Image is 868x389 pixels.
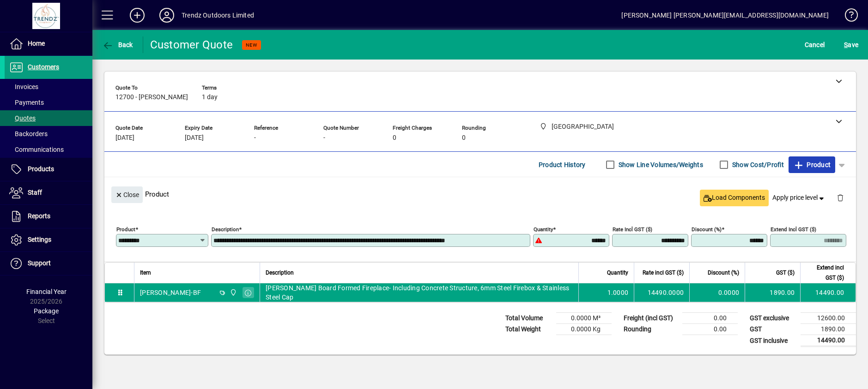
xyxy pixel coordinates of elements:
span: Customers [28,63,59,71]
span: Extend incl GST ($) [806,263,844,283]
button: Product History [535,156,589,173]
span: Rate incl GST ($) [643,268,684,278]
mat-label: Extend incl GST ($) [771,226,816,233]
span: Item [140,268,151,278]
span: Payments [9,99,44,106]
td: 1890.00 [801,324,856,335]
td: Total Volume [501,313,556,324]
span: [DATE] [185,134,204,142]
a: Settings [5,228,92,251]
a: Communications [5,142,92,157]
td: 0.0000 Kg [556,324,612,335]
span: 0 [462,134,466,142]
span: [DATE] [115,134,134,142]
a: Knowledge Base [838,2,856,32]
td: 0.00 [682,313,738,324]
td: GST exclusive [745,313,801,324]
td: Total Weight [501,324,556,335]
a: Backorders [5,126,92,142]
button: Profile [152,7,182,24]
a: Payments [5,95,92,110]
button: Back [100,36,135,53]
a: Support [5,252,92,275]
span: Staff [28,189,42,196]
a: Reports [5,205,92,228]
span: Home [28,40,45,47]
span: Back [102,41,133,48]
mat-label: Product [116,226,135,233]
span: Product History [539,157,586,172]
span: S [844,41,848,48]
button: Delete [829,186,851,209]
span: Reports [28,212,50,220]
td: 14490.00 [801,335,856,347]
td: 1890.00 [745,283,800,302]
button: Save [842,36,861,53]
button: Product [789,156,835,173]
mat-label: Quantity [534,226,553,233]
div: Product [104,177,856,211]
button: Add [122,7,152,24]
span: Description [266,268,294,278]
button: Close [111,186,143,203]
label: Show Cost/Profit [730,160,784,169]
span: - [323,134,325,142]
span: Invoices [9,83,38,90]
span: Support [28,259,51,267]
span: Financial Year [26,288,67,295]
span: 0 [393,134,396,142]
mat-label: Description [212,226,239,233]
td: 12600.00 [801,313,856,324]
span: Apply price level [772,193,826,203]
span: Communications [9,146,64,153]
mat-label: Rate incl GST ($) [613,226,652,233]
span: ave [844,37,858,52]
mat-label: Discount (%) [692,226,722,233]
span: NEW [246,42,257,48]
span: Cancel [805,37,825,52]
a: Invoices [5,79,92,95]
span: 1 day [202,94,218,101]
span: Quantity [607,268,628,278]
app-page-header-button: Delete [829,193,851,202]
td: Freight (incl GST) [619,313,682,324]
button: Load Components [700,190,769,206]
td: Rounding [619,324,682,335]
span: Close [115,187,139,203]
button: Apply price level [769,190,830,206]
td: 0.0000 [689,283,745,302]
span: [PERSON_NAME] Board Formed Fireplace- Including Concrete Structure, 6mm Steel Firebox & Stainless... [266,283,573,302]
span: Quotes [9,114,36,122]
td: GST [745,324,801,335]
span: 12700 - [PERSON_NAME] [115,94,188,101]
a: Quotes [5,110,92,126]
app-page-header-button: Back [92,36,143,53]
span: Settings [28,236,51,243]
div: [PERSON_NAME]-BF [140,288,201,297]
span: Package [34,307,59,315]
td: 0.00 [682,324,738,335]
div: Customer Quote [150,37,233,52]
label: Show Line Volumes/Weights [617,160,703,169]
a: Staff [5,181,92,204]
span: Products [28,165,54,173]
span: 1.0000 [607,288,629,297]
span: Discount (%) [708,268,739,278]
td: GST inclusive [745,335,801,347]
div: Trendz Outdoors Limited [182,8,254,23]
app-page-header-button: Close [109,190,145,198]
span: Load Components [704,193,765,203]
a: Products [5,158,92,181]
div: 14490.0000 [640,288,684,297]
div: [PERSON_NAME] [PERSON_NAME][EMAIL_ADDRESS][DOMAIN_NAME] [621,8,829,23]
span: GST ($) [776,268,795,278]
span: - [254,134,256,142]
span: New Plymouth [227,287,238,298]
span: Product [793,157,831,172]
td: 0.0000 M³ [556,313,612,324]
span: Backorders [9,130,48,138]
td: 14490.00 [800,283,856,302]
button: Cancel [802,36,827,53]
a: Home [5,32,92,55]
